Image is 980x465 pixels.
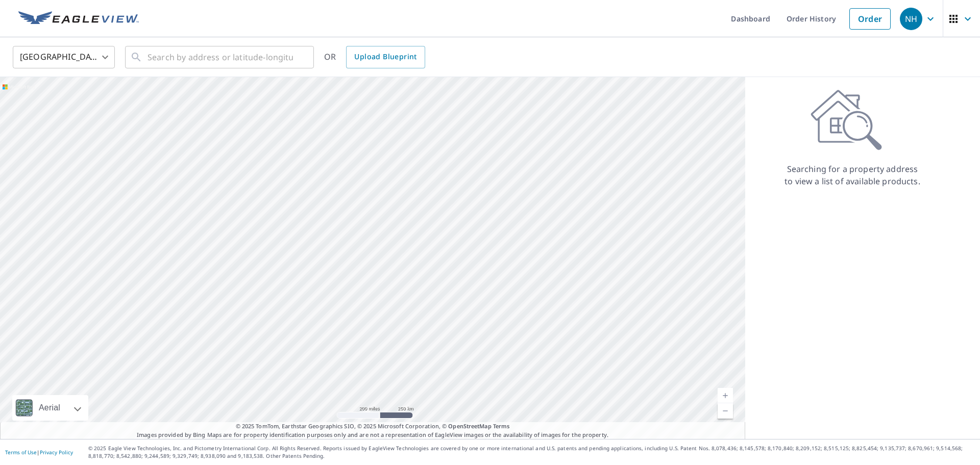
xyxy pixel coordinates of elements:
span: Upload Blueprint [354,51,416,63]
p: © 2025 Eagle View Technologies, Inc. and Pictometry International Corp. All Rights Reserved. Repo... [88,445,975,460]
input: Search by address or latitude-longitude [148,43,293,71]
p: | [5,449,73,455]
a: Order [849,8,891,30]
a: Current Level 5, Zoom In [718,388,733,403]
a: Terms of Use [5,449,37,456]
p: Searching for a property address to view a list of available products. [784,163,921,187]
div: [GEOGRAPHIC_DATA] [13,43,115,71]
a: Terms [493,422,510,430]
div: Aerial [12,395,88,421]
div: OR [324,46,425,68]
a: Privacy Policy [40,449,73,456]
div: Aerial [36,395,63,421]
span: © 2025 TomTom, Earthstar Geographics SIO, © 2025 Microsoft Corporation, © [236,422,510,431]
a: Current Level 5, Zoom Out [718,403,733,419]
a: OpenStreetMap [448,422,491,430]
img: EV Logo [18,11,139,27]
div: NH [900,8,922,30]
a: Upload Blueprint [346,46,425,68]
